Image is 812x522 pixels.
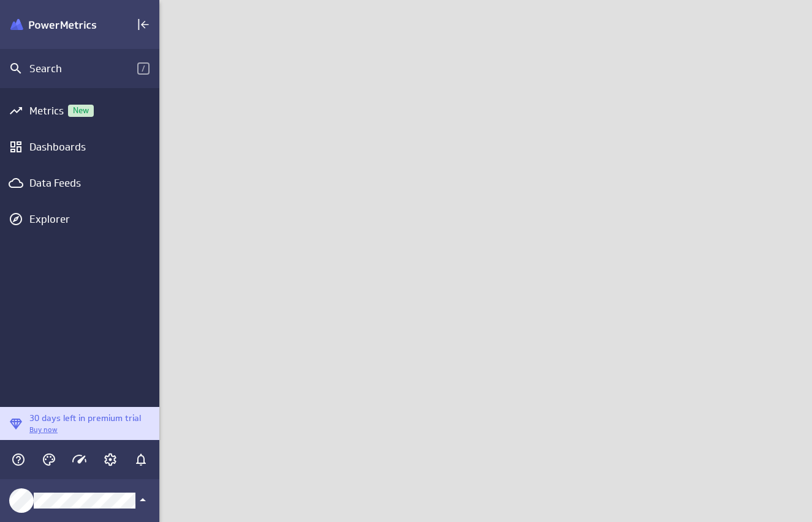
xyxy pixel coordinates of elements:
div: Explorer [29,212,156,226]
svg: Account and settings [103,452,118,467]
div: Metrics [29,104,130,117]
div: Account and settings [100,449,121,470]
div: Search [29,62,137,75]
span: New [68,106,94,114]
div: Collapse [133,14,154,35]
div: Themes [39,449,59,470]
img: Klipfolio PowerMetrics Banner [10,19,96,31]
div: Help & PowerMetrics Assistant [8,449,29,470]
p: Buy now [29,425,141,435]
svg: Usage [72,452,87,467]
svg: Themes [42,452,56,467]
span: / [137,62,150,75]
div: Notifications [131,449,151,470]
div: Data Feeds [29,176,130,190]
div: Dashboards [29,140,130,154]
p: 30 days left in premium trial [29,412,141,425]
